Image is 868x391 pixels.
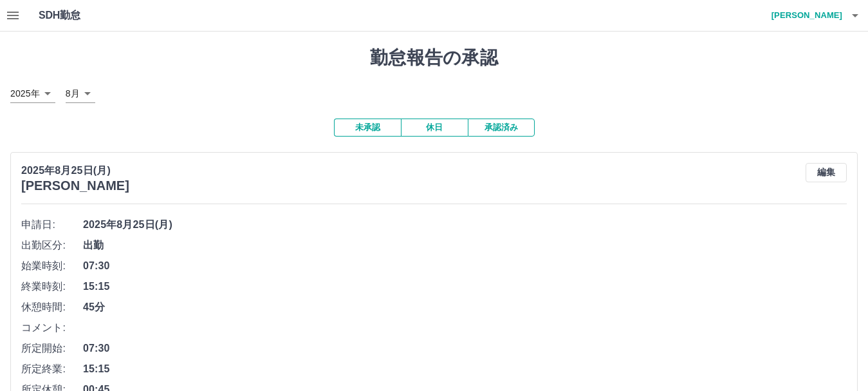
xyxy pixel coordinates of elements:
[10,84,55,103] div: 2025年
[83,238,847,253] span: 出勤
[83,341,847,356] span: 07:30
[21,300,83,315] span: 休憩時間:
[21,279,83,294] span: 終業時刻:
[83,361,847,377] span: 15:15
[83,300,847,315] span: 45分
[21,238,83,253] span: 出勤区分:
[806,163,847,182] button: 編集
[21,217,83,233] span: 申請日:
[10,47,858,69] h1: 勤怠報告の承認
[83,217,847,233] span: 2025年8月25日(月)
[468,119,535,137] button: 承認済み
[83,279,847,294] span: 15:15
[21,341,83,356] span: 所定開始:
[21,163,129,178] p: 2025年8月25日(月)
[66,84,95,103] div: 8月
[21,361,83,377] span: 所定終業:
[334,119,401,137] button: 未承認
[83,258,847,274] span: 07:30
[21,320,83,336] span: コメント:
[401,119,468,137] button: 休日
[21,178,129,193] h3: [PERSON_NAME]
[21,258,83,274] span: 始業時刻:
